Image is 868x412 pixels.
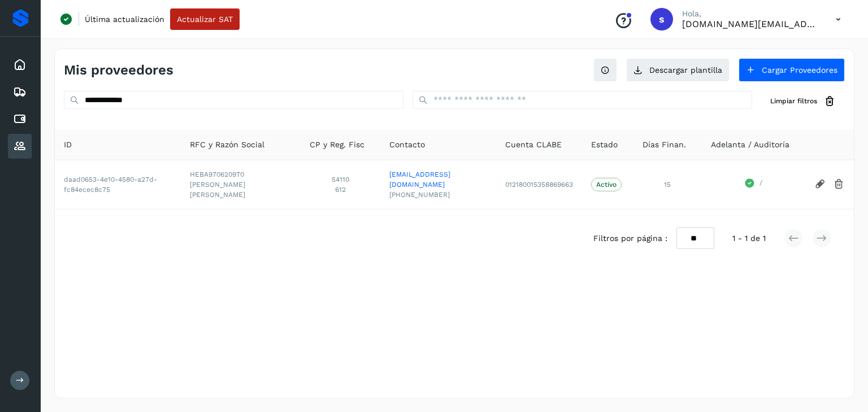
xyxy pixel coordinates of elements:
[64,139,72,151] span: ID
[8,107,32,132] div: Cuentas por pagar
[596,181,617,189] p: Activo
[664,181,671,189] span: 15
[85,14,164,24] p: Última actualización
[170,8,240,30] button: Actualizar SAT
[310,185,371,195] span: 612
[496,160,582,209] td: 012180015358869663
[732,233,766,244] span: 1 - 1 de 1
[593,233,667,244] span: Filtros por página :
[177,15,233,23] span: Actualizar SAT
[770,96,817,106] span: Limpiar filtros
[55,160,181,209] td: daad0653-4e10-4580-a27d-fc84ecec8c75
[389,190,487,200] span: [PHONE_NUMBER]
[626,58,730,82] button: Descargar plantilla
[682,19,818,29] p: solvento.sl@segmail.co
[389,169,487,190] a: [EMAIL_ADDRESS][DOMAIN_NAME]
[389,139,425,151] span: Contacto
[310,139,364,151] span: CP y Reg. Fisc
[8,52,32,77] div: Inicio
[505,139,562,151] span: Cuenta CLABE
[682,9,818,19] p: Hola,
[739,58,845,82] button: Cargar Proveedores
[711,139,789,151] span: Adelanta / Auditoría
[310,174,371,185] span: 54110
[643,139,686,151] span: Días Finan.
[761,91,845,112] button: Limpiar filtros
[190,179,292,200] span: [PERSON_NAME] [PERSON_NAME]
[591,139,618,151] span: Estado
[64,62,173,78] h4: Mis proveedores
[711,178,796,191] div: /
[190,169,292,179] span: HEBA9706209T0
[8,80,32,104] div: Embarques
[190,139,264,151] span: RFC y Razón Social
[8,134,32,159] div: Proveedores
